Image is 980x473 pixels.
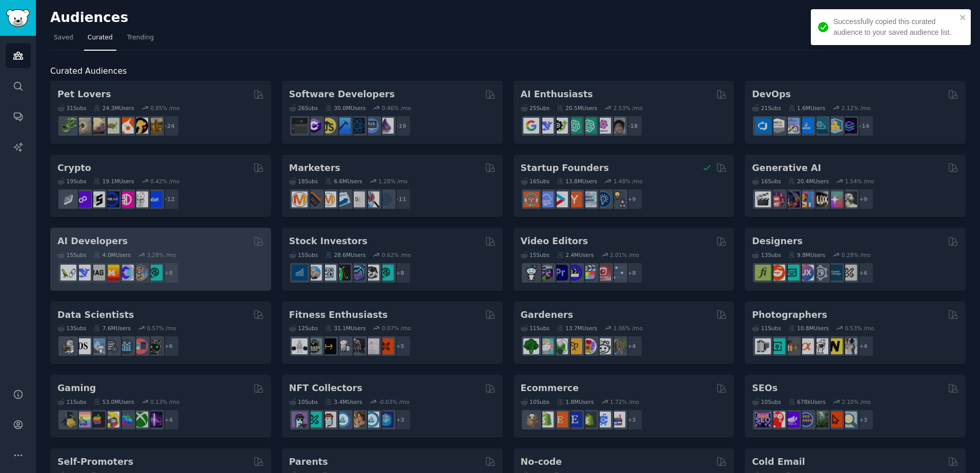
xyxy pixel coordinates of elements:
a: Saved [50,30,77,51]
div: Successfully copied this curated audience to your saved audience list. [833,16,956,38]
h2: Audiences [50,10,883,26]
span: Trending [127,33,154,42]
button: close [959,13,967,21]
span: Curated [88,33,113,42]
span: Saved [54,33,73,42]
span: Curated Audiences [50,65,127,78]
a: Curated [84,30,116,51]
img: GummySearch logo [6,9,30,27]
a: Trending [124,30,157,51]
